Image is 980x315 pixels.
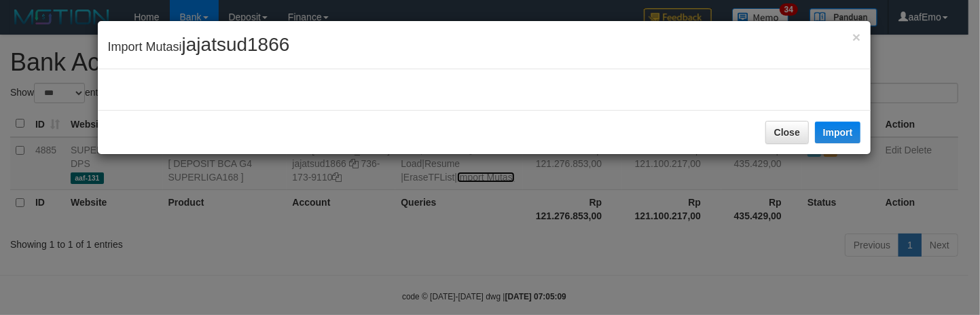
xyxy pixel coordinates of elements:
[108,40,290,54] span: Import Mutasi
[852,30,860,44] button: Close
[815,122,861,143] button: Import
[182,34,290,55] span: jajatsud1866
[852,29,860,45] span: ×
[765,121,809,144] button: Close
